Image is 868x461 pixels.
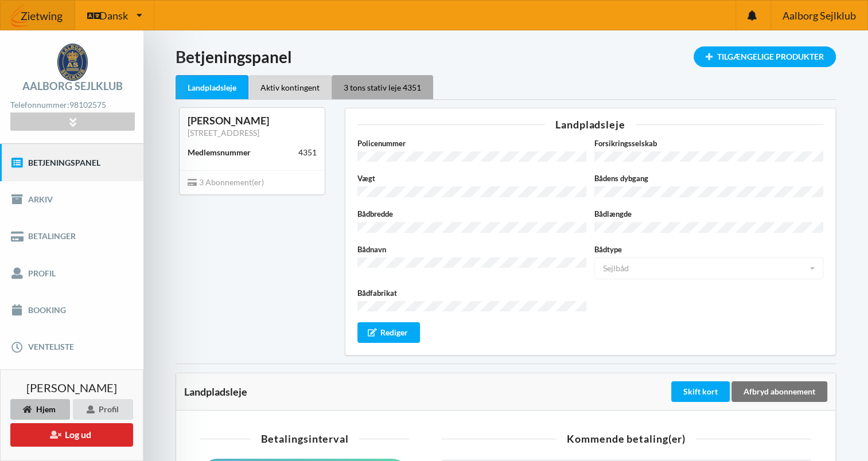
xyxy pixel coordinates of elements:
[184,386,669,397] div: Landpladsleje
[357,322,421,343] div: Rediger
[10,399,70,420] div: Hjem
[57,44,88,81] img: logo
[357,173,586,184] label: Vægt
[248,75,332,99] div: Aktiv kontingent
[332,75,433,99] div: 3 tons stativ leje 4351
[176,75,248,100] div: Landpladsleje
[10,423,133,447] button: Log ud
[357,287,586,299] label: Bådfabrikat
[594,173,823,184] label: Bådens dybgang
[200,433,409,444] div: Betalingsinterval
[357,208,586,220] label: Bådbredde
[357,138,586,149] label: Policenummer
[188,128,259,138] a: [STREET_ADDRESS]
[176,46,836,67] h1: Betjeningspanel
[441,433,811,444] div: Kommende betaling(er)
[357,244,586,255] label: Bådnavn
[671,381,730,402] div: Skift kort
[10,97,134,113] div: Telefonnummer:
[99,10,128,21] span: Dansk
[594,138,823,149] label: Forsikringsselskab
[298,147,317,158] div: 4351
[73,399,133,420] div: Profil
[594,208,823,220] label: Bådlængde
[357,119,823,130] div: Landpladsleje
[731,381,827,402] div: Afbryd abonnement
[782,10,855,21] span: Aalborg Sejlklub
[22,81,123,91] div: Aalborg Sejlklub
[188,147,251,158] div: Medlemsnummer
[594,244,823,255] label: Bådtype
[69,100,106,110] strong: 98102575
[694,46,836,67] div: Tilgængelige Produkter
[188,177,264,187] span: 3 Abonnement(er)
[26,382,117,393] span: [PERSON_NAME]
[188,114,317,127] div: [PERSON_NAME]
